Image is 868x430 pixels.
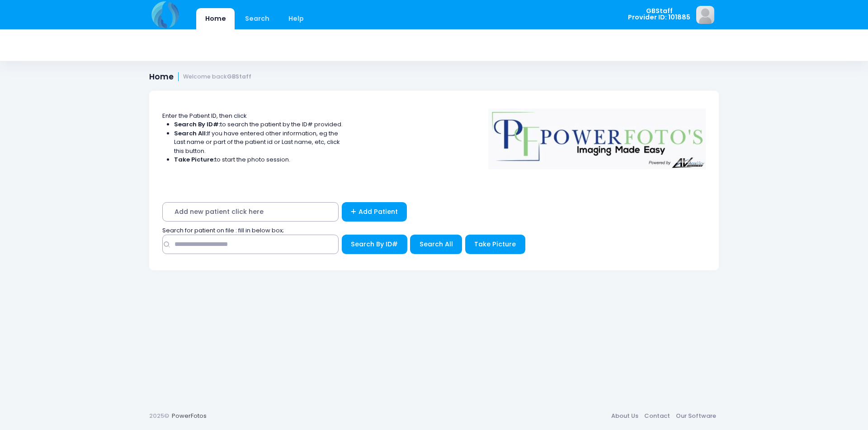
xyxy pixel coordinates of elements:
[628,8,690,21] span: GBStaff Provider ID: 101885
[696,6,714,24] img: image
[183,74,251,80] small: Welcome back
[196,8,235,29] a: Home
[673,408,719,424] a: Our Software
[149,412,169,420] span: 2025©
[420,240,453,249] span: Search All
[342,235,407,254] button: Search By ID#
[342,202,407,222] a: Add Patient
[641,408,673,424] a: Contact
[484,102,710,169] img: Logo
[174,155,215,164] strong: Take Picture:
[174,129,207,138] strong: Search All:
[162,202,339,222] span: Add new patient click here
[172,412,207,420] a: PowerFotos
[608,408,641,424] a: About Us
[149,72,251,82] h1: Home
[162,226,284,235] span: Search for patient on file : fill in below box;
[280,8,313,29] a: Help
[174,129,343,156] li: If you have entered other information, eg the Last name or part of the patient id or Last name, e...
[351,240,398,249] span: Search By ID#
[465,235,525,254] button: Take Picture
[227,73,251,80] strong: GBStaff
[162,111,247,120] span: Enter the Patient ID, then click
[174,120,343,129] li: to search the patient by the ID# provided.
[174,155,343,164] li: to start the photo session.
[174,120,220,129] strong: Search By ID#:
[236,8,278,29] a: Search
[474,240,516,249] span: Take Picture
[410,235,462,254] button: Search All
